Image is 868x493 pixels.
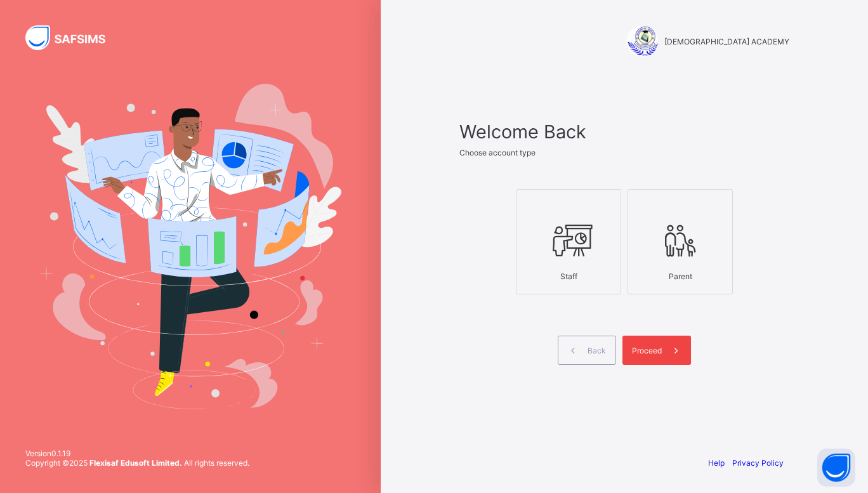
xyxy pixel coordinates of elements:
span: Copyright © 2025 All rights reserved. [25,458,249,468]
div: Parent [635,265,726,287]
span: [DEMOGRAPHIC_DATA] ACADEMY [664,37,789,46]
button: Open asap [817,449,855,487]
span: Version 0.1.19 [25,449,249,458]
img: Hero Image [39,84,341,409]
div: Staff [523,265,614,287]
span: Proceed [632,346,662,355]
a: Privacy Policy [732,458,784,468]
strong: Flexisaf Edusoft Limited. [89,458,182,468]
span: Choose account type [459,148,536,157]
a: Help [708,458,725,468]
span: Welcome Back [459,121,789,143]
span: Back [588,346,606,355]
img: SAFSIMS Logo [25,25,121,50]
